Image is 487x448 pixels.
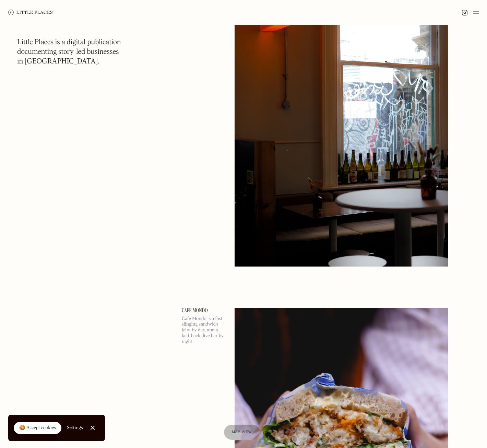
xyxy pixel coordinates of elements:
a: Map view [224,425,260,440]
h1: Little Places is a digital publication documenting story-led businesses in [GEOGRAPHIC_DATA]. [17,38,121,67]
a: Settings [67,420,83,436]
span: Map view [232,430,252,434]
a: Cafe Mondo [182,308,226,313]
a: Close Cookie Popup [86,421,99,435]
p: Cafe Mondo is a fast-slinging sandwich joint by day, and a laid-back dive bar by night. [182,316,226,345]
a: 🍪 Accept cookies [14,422,61,434]
div: Settings [67,425,83,430]
div: 🍪 Accept cookies [19,425,56,432]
